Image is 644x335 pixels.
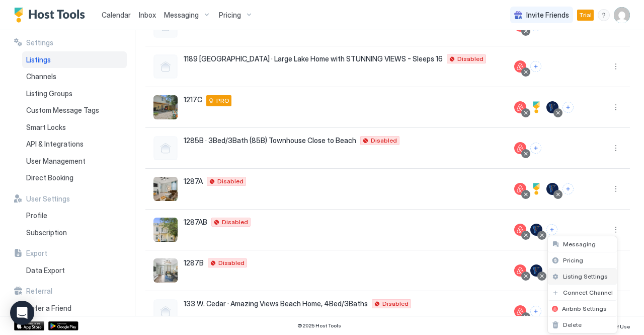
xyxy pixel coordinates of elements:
span: Pricing [563,256,583,264]
span: Connect Channel [563,289,613,296]
span: Messaging [563,240,596,248]
span: Delete [563,321,582,328]
div: Open Intercom Messenger [10,301,34,325]
span: Listing Settings [563,273,608,280]
span: Airbnb Settings [562,305,607,312]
